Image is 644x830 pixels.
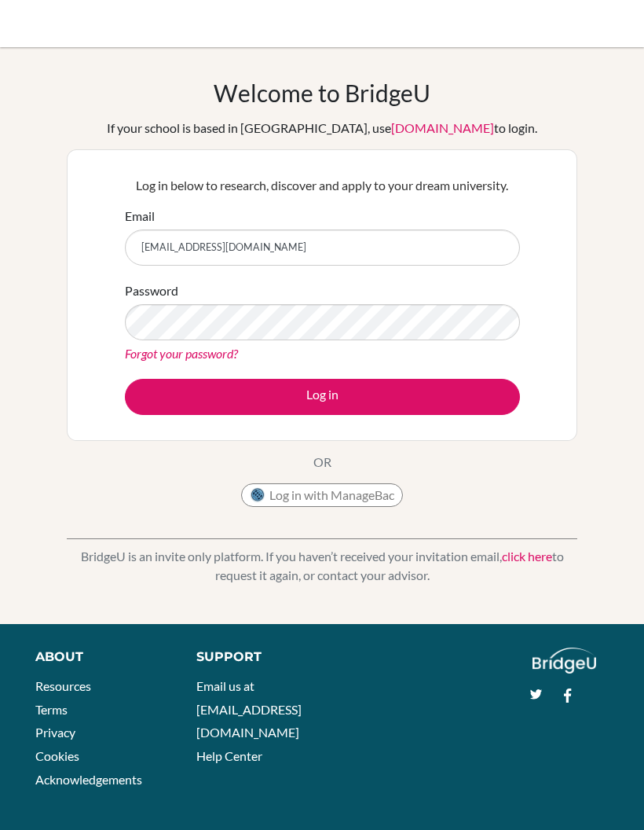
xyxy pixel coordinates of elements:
[35,725,75,740] a: Privacy
[214,79,430,107] h1: Welcome to BridgeU
[35,772,142,787] a: Acknowledgements
[125,379,520,415] button: Log in
[391,120,494,135] a: [DOMAIN_NAME]
[532,648,596,674] img: logo_white@2x-f4f0deed5e89b7ecb1c2cc34c3e3d731f90f0f143d5ea2071677605dd97b5244.png
[35,678,91,693] a: Resources
[107,119,537,138] div: If your school is based in [GEOGRAPHIC_DATA], use to login.
[35,748,79,763] a: Cookies
[125,281,178,300] label: Password
[67,547,577,585] p: BridgeU is an invite only platform. If you haven’t received your invitation email, to request it ...
[196,678,302,740] a: Email us at [EMAIL_ADDRESS][DOMAIN_NAME]
[125,346,238,361] a: Forgot your password?
[35,648,161,667] div: About
[196,748,262,763] a: Help Center
[35,702,68,717] a: Terms
[313,453,331,472] p: OR
[125,207,155,226] label: Email
[196,648,308,667] div: Support
[502,549,552,564] a: click here
[125,176,520,195] p: Log in below to research, discover and apply to your dream university.
[241,483,403,507] button: Log in with ManageBac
